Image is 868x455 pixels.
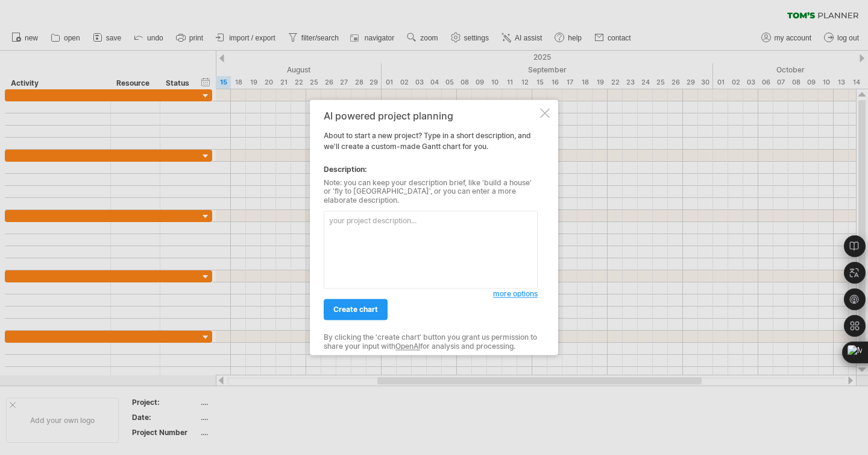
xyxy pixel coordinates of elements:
[493,289,538,300] a: more options
[324,164,538,175] div: Description:
[333,305,378,314] span: create chart
[493,290,538,299] span: more options
[324,179,538,205] div: Note: you can keep your description brief, like 'build a house' or 'fly to [GEOGRAPHIC_DATA]', or...
[324,110,538,121] div: AI powered project planning
[324,334,538,351] div: By clicking the 'create chart' button you grant us permission to share your input with for analys...
[395,342,420,351] a: OpenAI
[324,299,388,320] a: create chart
[324,110,538,344] div: About to start a new project? Type in a short description, and we'll create a custom-made Gantt c...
